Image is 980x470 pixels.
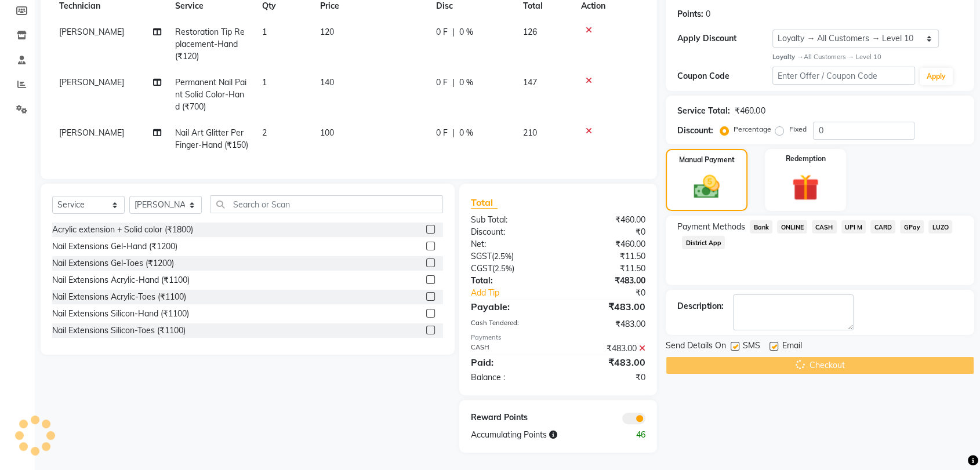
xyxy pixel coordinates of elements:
span: 2.5% [494,252,511,261]
div: ₹460.00 [558,214,655,226]
div: Balance : [462,371,558,384]
div: ₹483.00 [558,318,655,330]
span: 0 F [436,127,448,139]
div: ₹0 [558,371,655,384]
div: ₹483.00 [558,355,655,369]
div: ₹483.00 [558,275,655,287]
div: Cash Tendered: [462,318,558,330]
div: Nail Extensions Acrylic-Toes (₹1100) [52,291,186,303]
div: ₹0 [574,287,654,299]
div: Acrylic extension + Solid color (₹1800) [52,224,193,236]
div: Reward Points [462,411,558,424]
span: 210 [523,127,537,138]
div: Nail Extensions Gel-Toes (₹1200) [52,257,174,269]
span: Total [471,196,498,209]
span: 0 F [436,26,448,38]
div: Nail Extensions Silicon-Toes (₹1100) [52,325,186,337]
span: 120 [320,27,334,37]
span: CGST [471,263,492,274]
span: Restoration Tip Replacement-Hand (₹120) [175,27,245,61]
div: Net: [462,238,558,250]
div: Accumulating Points [462,429,607,441]
span: [PERSON_NAME] [59,77,124,88]
div: Sub Total: [462,214,558,226]
div: Discount: [462,226,558,238]
span: 2.5% [495,264,512,273]
span: Bank [750,220,772,234]
label: Manual Payment [679,155,735,165]
span: 2 [262,127,267,138]
span: [PERSON_NAME] [59,127,124,138]
div: ( ) [462,263,558,275]
span: 0 F [436,76,448,89]
span: 0 % [459,127,473,139]
span: UPI M [841,220,866,234]
div: Payable: [462,300,558,314]
div: ₹483.00 [558,343,655,355]
img: _cash.svg [685,172,727,202]
div: ₹11.50 [558,263,655,275]
div: Nail Extensions Acrylic-Hand (₹1100) [52,274,190,286]
div: Apply Discount [677,32,772,45]
div: All Customers → Level 10 [772,52,963,62]
span: 100 [320,127,334,138]
span: SMS [743,340,760,354]
span: | [452,127,455,139]
div: Description: [677,300,724,312]
span: Payment Methods [677,221,745,233]
label: Redemption [785,154,825,164]
span: 126 [523,27,537,37]
div: Paid: [462,355,558,369]
span: CARD [870,220,895,234]
span: | [452,76,455,89]
span: 1 [262,77,267,88]
span: 140 [320,77,334,88]
span: SGST [471,251,492,261]
span: | [452,26,455,38]
div: Service Total: [677,105,730,117]
span: [PERSON_NAME] [59,27,124,37]
div: ₹460.00 [558,238,655,250]
div: 0 [706,8,710,20]
a: Add Tip [462,287,574,299]
input: Enter Offer / Coupon Code [772,67,915,85]
div: ₹11.50 [558,250,655,263]
span: LUZO [928,220,952,234]
span: Email [782,340,801,354]
div: Nail Extensions Gel-Hand (₹1200) [52,241,177,253]
div: Discount: [677,125,713,137]
div: ₹460.00 [735,105,765,117]
span: ONLINE [777,220,807,234]
span: District App [682,236,725,249]
strong: Loyalty → [772,53,803,61]
div: CASH [462,343,558,355]
span: 147 [523,77,537,88]
input: Search or Scan [210,195,443,213]
div: Payments [471,333,645,343]
button: Apply [920,68,953,85]
span: CASH [812,220,837,234]
span: Nail Art Glitter Per Finger-Hand (₹150) [175,127,248,150]
span: 0 % [459,76,473,89]
div: Total: [462,275,558,287]
div: ( ) [462,250,558,263]
span: 0 % [459,26,473,38]
label: Fixed [789,124,806,134]
label: Percentage [734,124,771,134]
span: GPay [900,220,924,234]
div: ₹0 [558,226,655,238]
span: Send Details On [666,340,726,354]
div: ₹483.00 [558,300,655,314]
img: _gift.svg [783,171,827,205]
span: Permanent Nail Paint Solid Color-Hand (₹700) [175,77,246,112]
div: Points: [677,8,703,20]
span: 1 [262,27,267,37]
div: Coupon Code [677,70,772,82]
div: 46 [606,429,654,441]
div: Nail Extensions Silicon-Hand (₹1100) [52,308,189,320]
